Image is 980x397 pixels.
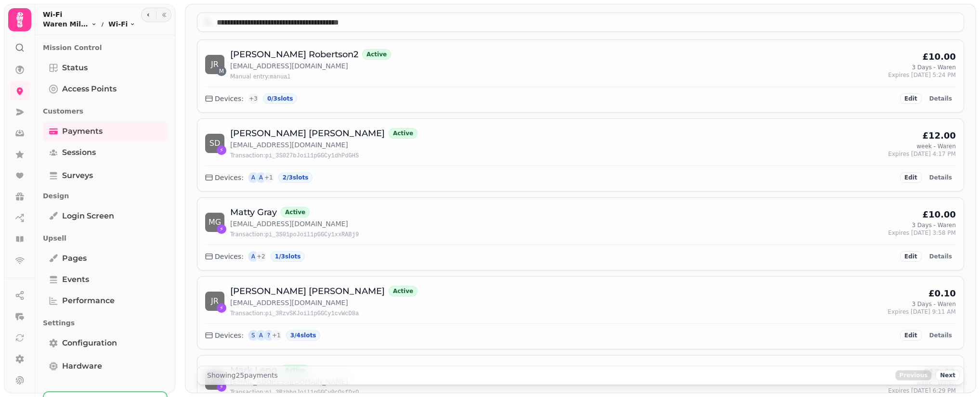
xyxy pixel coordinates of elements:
[281,207,310,218] div: Active
[888,308,956,316] div: Expires [DATE] 9:11 AM
[62,274,89,285] span: Events
[248,251,259,262] div: Apple iPhone
[940,372,955,378] span: Next
[43,143,168,162] a: Sessions
[278,172,313,183] div: 2 / 3 slots
[209,140,220,147] span: S D
[43,291,168,310] a: Performance
[926,172,956,183] button: Details
[929,333,952,338] span: Details
[230,205,277,219] h3: Matty Gray
[62,360,102,372] span: Hardware
[217,382,226,392] div: ⚡
[270,74,290,80] span: manual
[217,224,226,234] div: ⚡
[43,19,135,29] nav: breadcrumb
[926,251,956,262] button: Details
[265,389,359,396] span: pi_3RzhhgJoil1pGGCy0cOsfDxO
[263,172,274,183] div: + 1
[248,172,259,183] div: Apple iPhone
[43,314,168,332] p: Settings
[888,71,956,79] div: Expires [DATE] 5:24 PM
[926,330,956,341] button: Details
[43,102,168,120] p: Customers
[43,166,168,185] a: Surveys
[900,172,922,183] button: Edit
[888,229,956,237] div: Expires [DATE] 3:58 PM
[62,295,115,307] span: Performance
[62,83,117,95] span: Access Points
[43,39,168,56] p: Mission Control
[929,96,952,102] span: Details
[209,218,221,226] span: M G
[211,61,219,68] span: J R
[923,129,956,142] div: £12.00
[904,96,917,102] span: Edit
[43,19,89,29] span: Waren Mill Camping and [GEOGRAPHIC_DATA]
[281,365,310,375] div: Active
[230,231,359,239] div: Transaction:
[928,287,956,300] div: £0.10
[895,370,932,381] button: Previous
[62,337,117,349] span: Configuration
[62,126,103,137] span: Payments
[248,93,259,104] div: + 3
[926,93,956,104] button: Details
[912,221,956,229] div: 3 Days - Waren
[900,330,922,341] button: Edit
[916,142,956,150] div: week - Waren
[265,310,359,317] span: pi_3RzvSKJoil1pGGCy1cvWcD8a
[205,331,244,340] div: Devices:
[43,19,97,29] button: Waren Mill Camping and [GEOGRAPHIC_DATA]
[271,251,305,262] div: 1 / 3 slots
[43,206,168,226] a: Login screen
[923,208,956,221] div: £10.00
[904,333,917,338] span: Edit
[248,330,259,341] div: Samsung SM-A336B
[43,79,168,99] a: Access Points
[888,387,956,395] div: Expires [DATE] 6:29 PM
[201,371,284,380] div: Showing 25 payments
[62,62,88,74] span: Status
[205,252,244,261] div: Devices:
[255,330,267,341] div: Amazon KFMUWI
[265,231,359,238] span: pi_3S01poJoil1pGGCy1xxRABj9
[43,187,168,205] p: Design
[900,372,928,378] span: Previous
[211,297,219,305] span: J R
[217,303,226,313] div: ⚡
[62,253,87,264] span: Pages
[255,251,267,262] div: + 2
[263,330,274,341] div: ?
[912,300,956,308] div: 3 Days - Waren
[929,175,952,180] span: Details
[43,249,168,268] a: Pages
[936,370,960,381] button: Next
[230,363,277,377] h3: Mark Leng
[217,66,226,76] div: M
[923,50,956,64] div: £10.00
[62,170,93,181] span: Surveys
[43,58,168,77] a: Status
[43,357,168,376] a: Hardware
[205,94,244,103] div: Devices:
[43,230,168,247] p: Upsell
[230,48,358,61] h3: [PERSON_NAME] Robertson2
[265,153,359,159] span: pi_3S027bJoil1pGGCy1dhPdGHS
[904,254,917,259] span: Edit
[62,147,96,158] span: Sessions
[912,64,956,71] div: 3 Days - Waren
[230,284,385,298] h3: [PERSON_NAME] [PERSON_NAME]
[263,93,298,104] div: 0 / 3 slots
[286,330,321,341] div: 3 / 4 slots
[389,128,418,139] div: Active
[900,93,922,104] button: Edit
[904,175,917,180] span: Edit
[900,251,922,262] button: Edit
[255,172,267,183] div: Apple Macintosh
[43,333,168,353] a: Configuration
[108,19,135,29] button: Wi-Fi
[230,61,391,71] p: [EMAIL_ADDRESS][DOMAIN_NAME]
[62,210,114,222] span: Login screen
[205,173,244,182] div: Devices:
